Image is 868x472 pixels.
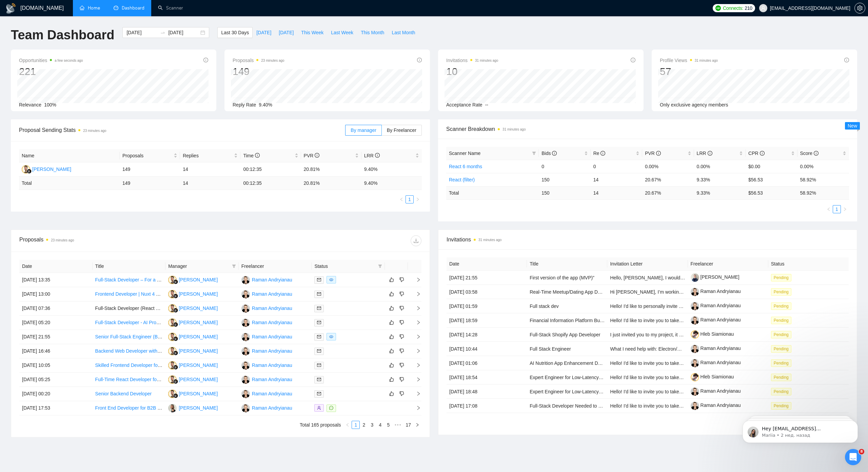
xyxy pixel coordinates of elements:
[95,405,206,411] a: Front End Developer for B2B SaaS Insurtech Startup
[19,102,41,107] span: Relevance
[173,336,178,341] img: gigradar-bm.png
[411,235,421,246] button: download
[95,277,208,282] a: Full-Stack Developer – For a trading platform cTrader
[384,421,392,429] li: 5
[388,276,396,284] button: like
[317,392,321,396] span: mail
[331,29,353,36] span: Last Week
[449,151,480,156] span: Scanner Name
[275,27,297,38] button: [DATE]
[241,362,292,368] a: RARaman Andryianau
[530,332,600,337] a: Full-Stack Shopify App Developer
[388,361,396,369] button: like
[645,151,661,156] span: PVR
[80,5,100,11] a: homeHome
[241,305,292,311] a: RARaman Andryianau
[168,291,218,296] a: HB[PERSON_NAME]
[446,65,498,78] div: 10
[531,148,537,158] span: filter
[771,360,794,366] a: Pending
[241,361,250,370] img: RA
[389,377,394,382] span: like
[745,4,752,12] span: 210
[95,291,176,297] a: Frontend Developer | Nuxt 4 Specialist
[256,29,271,36] span: [DATE]
[252,333,292,340] div: Raman Andryianau
[241,304,250,313] img: RA
[392,421,403,429] span: •••
[389,391,394,396] span: like
[376,421,384,429] a: 4
[384,421,392,429] a: 5
[241,334,292,339] a: RARaman Andryianau
[399,320,404,325] span: dislike
[771,402,791,410] span: Pending
[252,319,292,326] div: Raman Andryianau
[95,334,290,339] a: Senior Full-Stack Engineer (B2B SaaS) — React, Next.js, Supabase, shadcn/ui – from 0 to 1
[771,359,791,367] span: Pending
[173,393,178,398] img: gigradar-bm.png
[95,348,217,354] a: Backend Web Developer with Node.js and AWS Expertise
[10,14,125,37] div: message notification from Mariia, 2 нед. назад. Hey dzmitry.niachuivitser@creativeit.io, Looks li...
[691,303,741,308] a: Raman Andryianau
[173,322,178,327] img: gigradar-bm.png
[352,421,359,429] a: 1
[168,376,218,382] a: HB[PERSON_NAME]
[398,290,406,298] button: dislike
[252,276,292,283] div: Raman Andryianau
[399,391,404,396] span: dislike
[771,302,791,310] span: Pending
[357,27,388,38] button: This Month
[388,333,396,341] button: like
[329,406,333,410] span: message
[416,197,420,201] span: right
[691,302,699,310] img: c1z0rS30VbTRWd9Tmq-OxDg3GKXBG_KbON50H-vmqWffPe94BNt70Hwd7u5N_tgkTy
[351,127,376,133] span: By manager
[691,346,741,351] a: Raman Andryianau
[389,291,394,297] span: like
[691,274,739,280] a: [PERSON_NAME]
[168,390,177,398] img: HB
[723,4,743,12] span: Connects:
[732,406,868,454] iframe: Intercom notifications сообщение
[122,152,172,159] span: Proposals
[179,290,218,298] div: [PERSON_NAME]
[252,390,292,397] div: Raman Andryianau
[95,320,228,325] a: Full-Stack Developer - AI Prompts Management System Owner
[827,207,831,211] span: left
[241,319,292,325] a: RARaman Andryianau
[771,331,791,338] span: Pending
[83,129,106,133] time: 23 minutes ago
[160,30,165,35] span: swap-right
[22,165,30,174] img: HB
[317,363,321,367] span: mail
[279,29,294,36] span: [DATE]
[691,359,699,367] img: c1z0rS30VbTRWd9Tmq-OxDg3GKXBG_KbON50H-vmqWffPe94BNt70Hwd7u5N_tgkTy
[317,306,321,310] span: mail
[530,318,627,323] a: Financial Information Platform Builder Needed
[173,294,178,298] img: gigradar-bm.png
[252,304,292,312] div: Raman Andryianau
[389,362,394,368] span: like
[261,59,284,62] time: 23 minutes ago
[252,290,292,298] div: Raman Andryianau
[44,102,56,107] span: 100%
[600,151,605,156] span: info-circle
[232,264,236,268] span: filter
[241,290,250,298] img: RA
[660,102,728,107] span: Only exclusive agency members
[168,305,218,311] a: HB[PERSON_NAME]
[252,404,292,412] div: Raman Andryianau
[158,5,183,11] a: searchScanner
[854,5,865,11] a: setting
[297,27,327,38] button: This Week
[241,276,250,284] img: RA
[122,5,144,11] span: Dashboard
[845,449,861,465] iframe: Intercom live chat
[844,58,849,62] span: info-circle
[368,421,376,429] li: 3
[771,403,794,408] a: Pending
[168,333,177,341] img: HB
[168,347,177,355] img: HB
[413,421,421,429] button: right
